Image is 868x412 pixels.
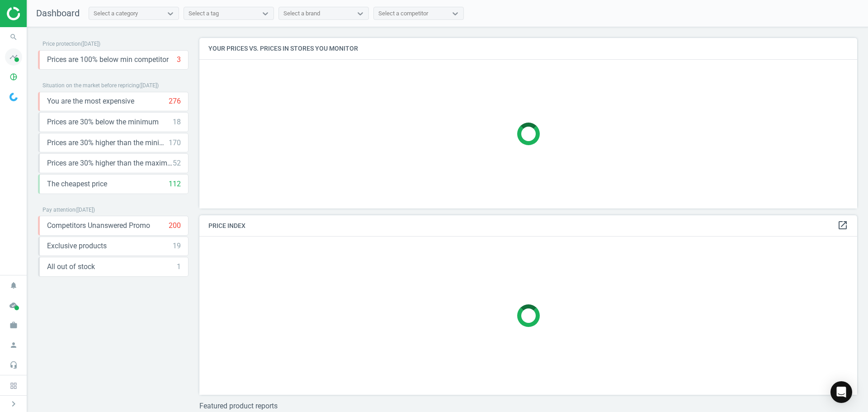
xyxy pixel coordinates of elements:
[81,41,100,47] span: ( [DATE] )
[837,220,848,232] a: open_in_new
[47,241,107,251] span: Exclusive products
[830,381,852,403] div: Open Intercom Messenger
[169,179,181,189] div: 112
[47,55,169,65] span: Prices are 100% below min competitor
[47,262,95,272] span: All out of stock
[5,336,22,354] i: person
[173,241,181,251] div: 19
[42,82,139,89] span: Situation on the market before repricing
[5,277,22,294] i: notifications
[5,28,22,46] i: search
[5,297,22,314] i: cloud_done
[9,93,18,101] img: wGWNvw8QSZomAAAAABJRU5ErkJggg==
[177,55,181,65] div: 3
[47,179,107,189] span: The cheapest price
[42,41,81,47] span: Price protection
[7,7,71,20] img: ajHJNr6hYgQAAAAASUVORK5CYII=
[47,221,150,231] span: Competitors Unanswered Promo
[47,96,134,106] span: You are the most expensive
[75,207,95,213] span: ( [DATE] )
[94,9,138,18] div: Select a category
[47,158,173,168] span: Prices are 30% higher than the maximal
[169,138,181,148] div: 170
[5,48,22,66] i: timeline
[199,38,857,59] h4: Your prices vs. prices in stores you monitor
[5,317,22,334] i: work
[177,262,181,272] div: 1
[283,9,320,18] div: Select a brand
[169,96,181,106] div: 276
[199,215,857,237] h4: Price Index
[8,398,19,409] i: chevron_right
[5,356,22,374] i: headset_mic
[173,117,181,127] div: 18
[139,82,159,89] span: ( [DATE] )
[199,402,857,410] h3: Featured product reports
[169,221,181,231] div: 200
[36,8,80,19] span: Dashboard
[173,158,181,168] div: 52
[47,117,159,127] span: Prices are 30% below the minimum
[5,68,22,85] i: pie_chart_outlined
[47,138,169,148] span: Prices are 30% higher than the minimum
[189,9,219,18] div: Select a tag
[837,220,848,231] i: open_in_new
[378,9,428,18] div: Select a competitor
[2,398,25,410] button: chevron_right
[42,207,75,213] span: Pay attention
